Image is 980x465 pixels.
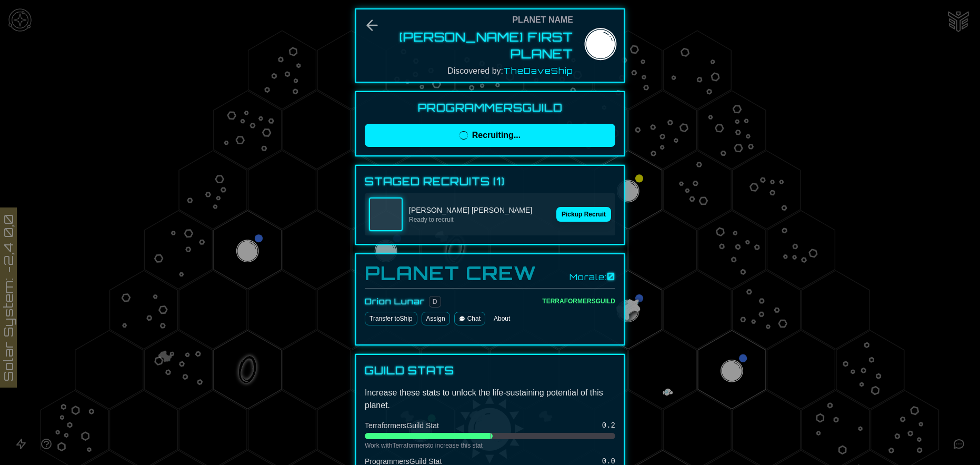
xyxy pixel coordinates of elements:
[429,296,441,308] span: D
[556,207,611,222] button: Pickup Recruit
[370,199,402,230] img: Zane Sullivan
[365,387,615,412] p: Increase these stats to unlock the life-sustaining potential of this planet.
[607,271,615,282] span: 0
[365,420,439,431] span: Terraformers Guild Stat
[361,28,573,62] button: [PERSON_NAME] FIRST PLANET
[454,312,485,325] a: Chat
[602,420,615,431] span: 0.2
[365,101,615,115] h3: Programmers Guild
[447,64,573,77] div: Discovered by:
[582,27,619,65] img: Planet Name Editor
[472,129,521,142] span: Recruiting...
[365,312,417,325] button: Transfer toShip
[365,174,615,189] h3: Staged Recruits ( 1 )
[422,312,450,325] button: Assign
[365,363,615,378] h3: Guild Stats
[503,65,573,76] span: TheDaveShip
[512,14,573,26] div: Planet Name
[364,17,381,34] button: Back
[409,215,550,224] p: Ready to recruit
[409,205,550,215] p: [PERSON_NAME] [PERSON_NAME]
[365,263,536,284] h3: Planet Crew
[365,295,425,308] div: Orion Lunar
[569,269,615,284] div: Morale:
[365,441,615,450] p: Work with Terraformers to increase this stat
[489,312,514,325] button: About
[542,297,615,305] div: Terraformers Guild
